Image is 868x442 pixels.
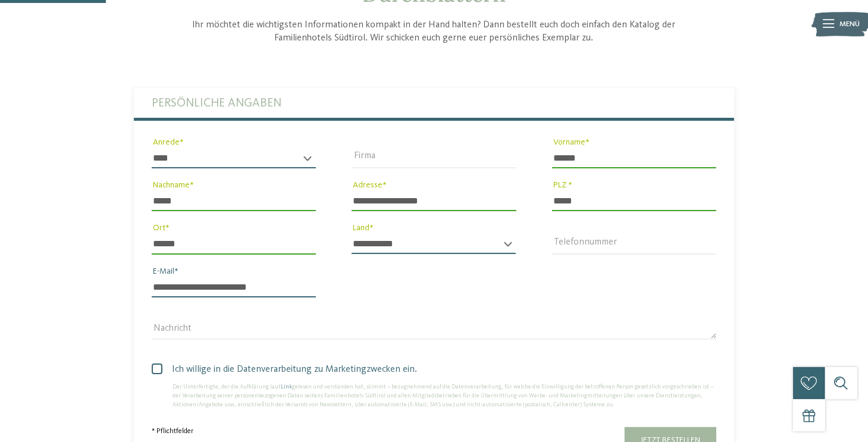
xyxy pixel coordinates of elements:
p: Ihr möchtet die wichtigsten Informationen kompakt in der Hand halten? Dann bestellt euch doch ein... [180,18,689,45]
div: Der Unterfertigte, der die Aufklärung laut gelesen und verstanden hat, stimmt – bezugnehmend auf ... [152,383,716,409]
label: Persönliche Angaben [152,88,716,118]
span: Ich willige in die Datenverarbeitung zu Marketingzwecken ein. [161,362,716,377]
a: Link [281,384,292,390]
span: * Pflichtfelder [152,428,193,435]
input: Ich willige in die Datenverarbeitung zu Marketingzwecken ein. [152,362,155,383]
